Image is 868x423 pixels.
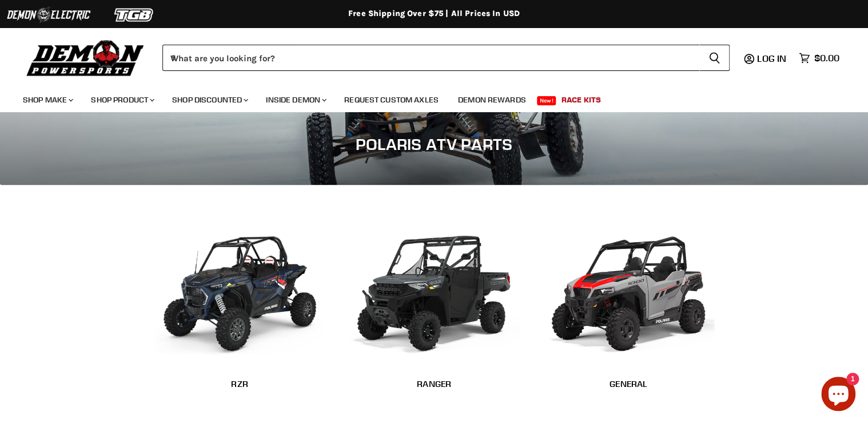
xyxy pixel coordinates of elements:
ul: Main menu [14,84,837,112]
img: Ranger [348,219,520,362]
a: Shop Product [82,88,161,112]
a: General [543,371,714,397]
a: Shop Make [14,88,80,112]
span: Log in [757,53,786,64]
span: $0.00 [814,53,839,64]
a: Log in [752,53,793,64]
a: Inside Demon [257,88,333,112]
span: New! [537,96,556,105]
a: Request Custom Axles [336,88,447,112]
h2: RZR [154,378,325,390]
h2: General [543,378,714,390]
img: RZR [154,219,325,362]
input: When autocomplete results are available use up and down arrows to review and enter to select [162,45,699,71]
a: Demon Rewards [449,88,535,112]
a: Shop Discounted [164,88,255,112]
img: Demon Powersports [23,37,148,78]
img: Demon Electric Logo 2 [6,4,91,26]
img: General [543,219,714,362]
a: Race Kits [553,88,610,112]
a: $0.00 [793,50,845,66]
a: Ranger [348,371,520,397]
h1: Polaris ATV Parts [17,135,851,154]
h2: Ranger [348,378,520,390]
img: TGB Logo 2 [91,4,177,26]
form: Product [162,45,730,71]
a: RZR [154,371,325,397]
button: Search [699,45,730,71]
inbox-online-store-chat: Shopify online store chat [818,377,859,414]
